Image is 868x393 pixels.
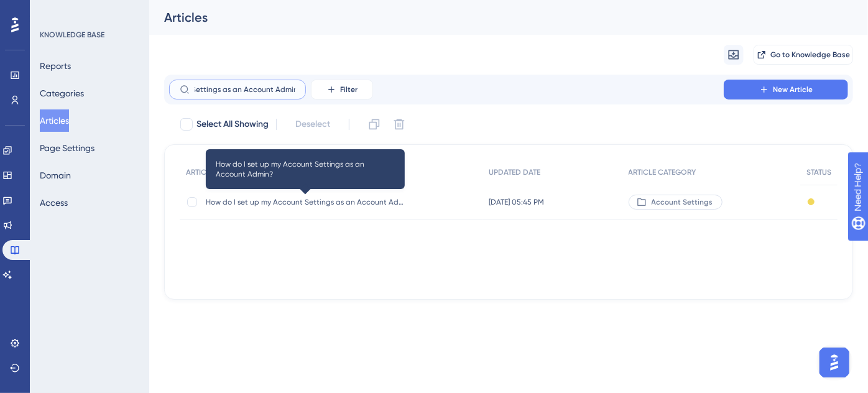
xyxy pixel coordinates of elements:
[489,197,544,207] span: [DATE] 05:45 PM
[195,85,295,94] input: Search
[773,85,813,95] span: New Article
[40,55,71,77] button: Reports
[816,344,853,381] iframe: UserGuiding AI Assistant Launcher
[196,117,269,132] span: Select All Showing
[40,164,71,187] button: Domain
[40,109,69,132] button: Articles
[311,80,373,99] button: Filter
[40,192,68,214] button: Access
[629,167,696,177] span: ARTICLE CATEGORY
[40,137,95,159] button: Page Settings
[754,45,853,65] button: Go to Knowledge Base
[216,159,395,179] span: How do I set up my Account Settings as an Account Admin?
[40,30,104,40] div: KNOWLEDGE BASE
[164,9,822,26] div: Articles
[724,80,848,99] button: New Article
[40,82,84,104] button: Categories
[340,85,358,95] span: Filter
[806,167,831,177] span: STATUS
[489,167,540,177] span: UPDATED DATE
[770,50,850,60] span: Go to Knowledge Base
[652,197,713,207] span: Account Settings
[206,197,405,207] span: How do I set up my Account Settings as an Account Admin?
[295,117,330,132] span: Deselect
[29,3,78,18] span: Need Help?
[284,113,341,136] button: Deselect
[186,167,236,177] span: ARTICLE NAME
